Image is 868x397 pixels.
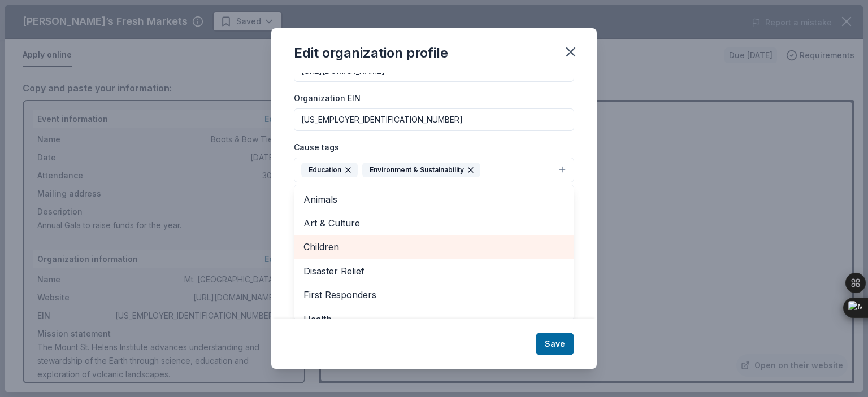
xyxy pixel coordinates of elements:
button: EducationEnvironment & Sustainability [294,158,574,182]
span: Animals [303,192,565,207]
div: EducationEnvironment & Sustainability [294,185,574,320]
span: First Responders [303,287,565,302]
div: Education [301,163,358,177]
span: Disaster Relief [303,264,565,278]
div: Environment & Sustainability [362,163,480,177]
span: Health [303,312,565,326]
span: Children [303,239,565,254]
span: Art & Culture [303,216,565,230]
